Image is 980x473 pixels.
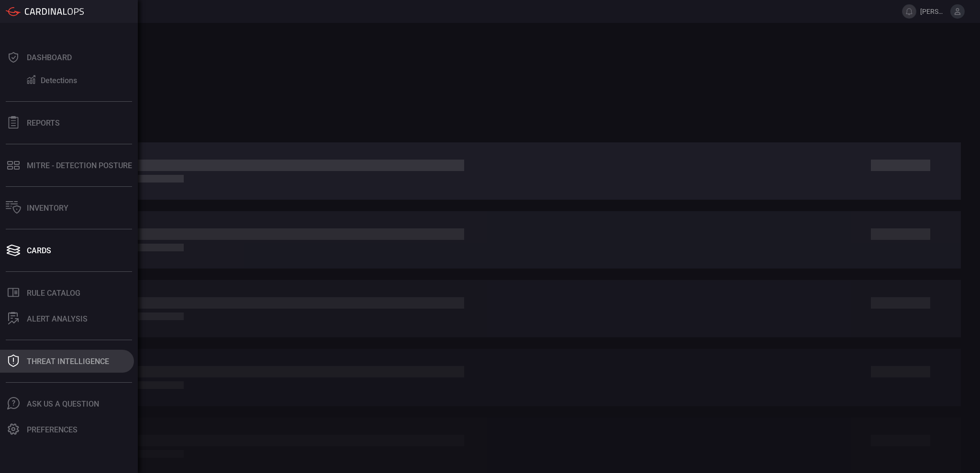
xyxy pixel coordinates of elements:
div: Preferences [27,425,78,434]
div: MITRE - Detection Posture [27,161,132,170]
div: ALERT ANALYSIS [27,314,88,323]
div: Threat Intelligence [27,357,109,366]
div: Ask Us A Question [27,399,99,408]
span: [PERSON_NAME].brand [920,8,947,15]
div: Cards [27,246,51,255]
div: Rule Catalog [27,289,80,298]
div: Inventory [27,204,68,213]
div: Detections [41,76,77,85]
div: Reports [27,118,60,128]
div: Dashboard [27,53,72,62]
